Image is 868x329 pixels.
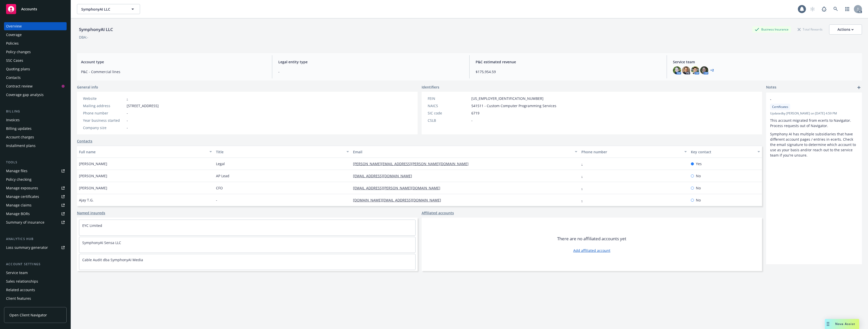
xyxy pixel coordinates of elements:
[673,59,858,65] span: Service team
[4,31,67,39] a: Coverage
[6,31,22,39] div: Coverage
[79,149,206,155] div: Full name
[4,244,67,252] a: Loss summary generator
[807,4,818,14] a: Start snowing
[216,161,225,166] span: Legal
[4,269,67,277] a: Service team
[83,118,125,123] div: Year business started
[4,175,67,184] a: Policy checking
[4,133,67,141] a: Account charges
[682,66,690,74] img: photo
[710,69,714,72] a: +2
[700,66,708,74] img: photo
[581,149,681,155] div: Phone number
[77,210,105,216] a: Named insureds
[4,65,67,73] a: Quoting plans
[772,105,788,109] span: Certificates
[422,210,454,216] a: Affiliated accounts
[696,173,701,178] span: No
[770,118,858,128] p: This account migrated from ecerts to Navigator. Process requests out of Navigator.
[573,248,610,253] a: Add affiliated account
[4,48,67,56] a: Policy changes
[81,7,125,12] span: SymphonyAI LLC
[353,198,445,202] a: [DOMAIN_NAME][EMAIL_ADDRESS][DOMAIN_NAME]
[471,118,473,123] span: -
[83,125,125,130] div: Company size
[4,277,67,285] a: Sales relationships
[770,97,845,102] span: -
[353,149,572,155] div: Email
[351,146,579,158] button: Email
[4,125,67,133] a: Billing updates
[82,257,143,262] a: Cable Audit dba SymphonyAI Media
[278,69,463,74] span: -
[696,185,701,191] span: No
[581,173,587,178] a: -
[77,138,92,144] a: Contacts
[4,184,67,192] a: Manage exposures
[6,91,44,99] div: Coverage gap analysis
[4,82,67,90] a: Contract review
[127,96,128,101] a: -
[842,4,852,14] a: Switch app
[835,322,855,326] span: Nova Assist
[696,197,701,203] span: No
[83,110,125,116] div: Phone number
[4,201,67,209] a: Manage claims
[691,149,754,155] div: Key contact
[770,111,858,116] span: Updated by [PERSON_NAME] on [DATE] 4:59 PM
[4,160,67,165] div: Tools
[4,286,67,294] a: Related accounts
[831,4,841,14] a: Search
[77,84,98,90] span: General info
[4,193,67,201] a: Manage certificates
[581,161,587,166] a: -
[216,173,229,178] span: AP Lead
[21,7,37,11] span: Accounts
[4,218,67,226] a: Summary of insurance
[428,110,469,116] div: SIC code
[825,319,859,329] button: Nova Assist
[77,146,214,158] button: Full name
[4,74,67,82] a: Contacts
[6,286,35,294] div: Related accounts
[6,82,33,90] div: Contract review
[81,69,266,74] span: P&C - Commercial lines
[6,125,32,133] div: Billing updates
[6,277,38,285] div: Sales relationships
[127,110,128,116] span: -
[4,210,67,218] a: Manage BORs
[4,56,67,65] a: SSC Cases
[428,103,469,108] div: NAICS
[6,201,32,209] div: Manage claims
[6,294,31,303] div: Client features
[6,244,48,252] div: Loss summary generator
[6,133,34,141] div: Account charges
[4,39,67,47] a: Policies
[856,84,862,91] a: add
[4,262,67,267] div: Account settings
[825,319,831,329] div: Drag to move
[6,218,44,226] div: Summary of insurance
[6,116,20,124] div: Invoices
[6,74,21,82] div: Contacts
[689,146,762,158] button: Key contact
[214,146,351,158] button: Title
[79,161,107,166] span: [PERSON_NAME]
[428,96,469,101] div: FEIN
[752,26,791,33] div: Business Insurance
[6,167,28,175] div: Manage files
[4,294,67,303] a: Client features
[579,146,689,158] button: Phone number
[4,116,67,124] a: Invoices
[127,125,128,130] span: -
[79,173,107,178] span: [PERSON_NAME]
[428,118,469,123] div: CSLB
[422,84,439,90] span: Identifiers
[4,22,67,30] a: Overview
[353,173,416,178] a: [EMAIL_ADDRESS][DOMAIN_NAME]
[127,118,128,123] span: -
[353,161,473,166] a: [PERSON_NAME][EMAIL_ADDRESS][PERSON_NAME][DOMAIN_NAME]
[4,167,67,175] a: Manage files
